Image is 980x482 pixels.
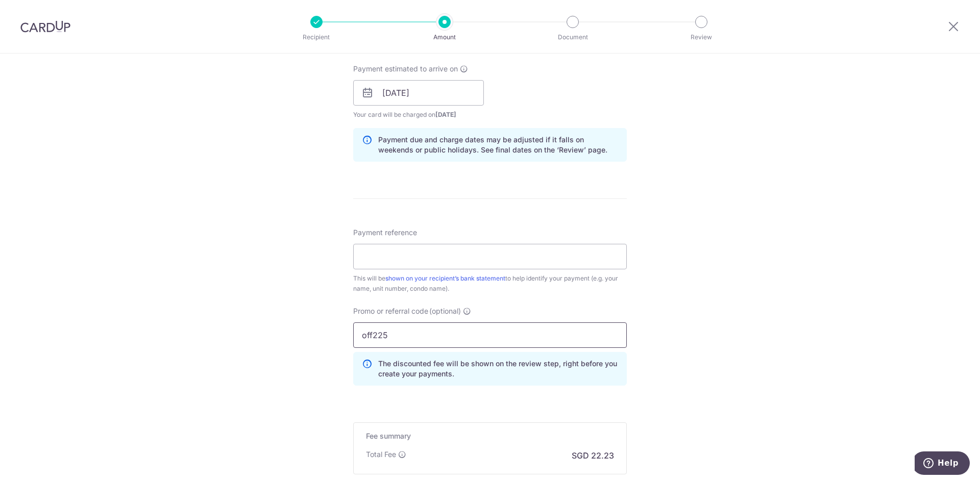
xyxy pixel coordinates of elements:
[429,306,461,316] span: (optional)
[915,451,970,477] iframe: Opens a widget where you can find more information
[353,306,428,316] span: Promo or referral code
[366,431,614,441] h5: Fee summary
[664,32,739,42] p: Review
[353,64,458,74] span: Payment estimated to arrive on
[353,80,484,106] input: DD / MM / YYYY
[407,32,482,42] p: Amount
[353,273,627,294] div: This will be to help identify your payment (e.g. your name, unit number, condo name).
[378,359,618,379] p: The discounted fee will be shown on the review step, right before you create your payments.
[435,111,456,118] span: [DATE]
[353,110,484,120] span: Your card will be charged on
[378,135,618,155] p: Payment due and charge dates may be adjusted if it falls on weekends or public holidays. See fina...
[353,227,417,238] span: Payment reference
[366,449,396,460] p: Total Fee
[20,20,70,33] img: CardUp
[385,274,505,282] a: shown on your recipient’s bank statement
[535,32,610,42] p: Document
[279,32,354,42] p: Recipient
[572,449,614,462] p: SGD 22.23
